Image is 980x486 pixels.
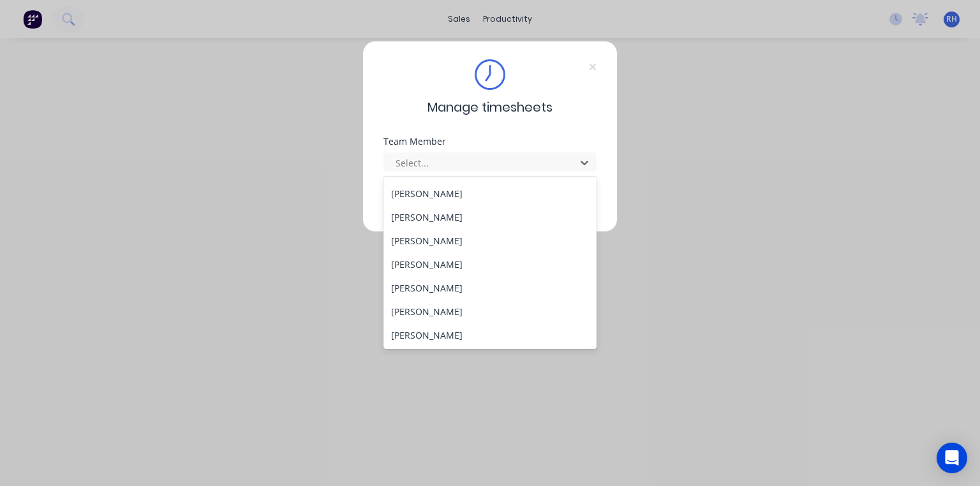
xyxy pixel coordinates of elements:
span: Manage timesheets [427,98,553,117]
div: [PERSON_NAME] [383,205,597,229]
div: [PERSON_NAME] [383,323,597,347]
div: [PERSON_NAME] [383,253,597,276]
div: [PERSON_NAME] [383,229,597,253]
div: [PERSON_NAME] [383,182,597,205]
div: Team Member [383,137,597,146]
div: [PERSON_NAME] [383,276,597,300]
div: Open Intercom Messenger [937,443,967,473]
div: [PERSON_NAME] [383,300,597,323]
